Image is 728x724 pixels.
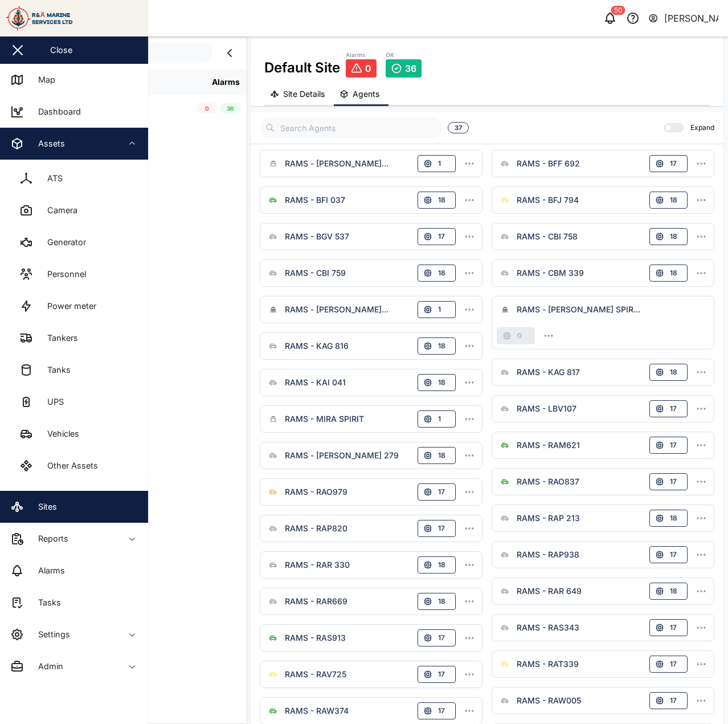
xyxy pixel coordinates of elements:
[285,230,349,243] div: RAMS - BGV 537
[285,522,347,535] div: RAMS - RAP820
[670,547,679,563] span: 17
[285,595,347,608] div: RAMS - RAR669
[670,437,679,453] span: 17
[418,593,456,610] button: 18
[285,705,349,717] div: RAMS - RAW374
[517,621,579,634] div: RAMS - RAS343
[386,51,422,60] div: OK
[438,302,447,318] span: 1
[418,228,456,245] button: 17
[9,226,139,258] a: Generator
[264,50,340,78] div: Default Site
[438,557,447,573] span: 18
[365,63,371,74] span: 0
[649,583,688,600] button: 18
[30,74,55,86] div: Map
[39,300,96,312] div: Power meter
[497,155,583,172] a: RAMS - BFF 692
[265,337,351,355] a: RAMS - KAG 816
[455,123,463,133] span: 37
[39,236,86,249] div: Generator
[30,596,61,609] div: Tasks
[438,375,447,391] span: 18
[670,510,679,526] span: 18
[438,520,447,536] span: 17
[438,593,447,609] span: 18
[497,228,580,245] a: RAMS - CBI 758
[438,156,447,172] span: 1
[9,322,139,354] a: Tankers
[418,265,456,282] button: 18
[670,656,679,672] span: 17
[670,583,679,599] span: 18
[39,459,98,472] div: Other Assets
[611,6,625,15] div: 50
[418,629,456,646] button: 17
[649,692,688,709] button: 17
[497,437,583,454] a: RAMS - RAM621
[517,157,580,170] div: RAMS - BFF 692
[649,155,688,172] button: 17
[418,702,456,719] button: 17
[517,694,581,707] div: RAMS - RAW005
[438,666,447,682] span: 17
[438,192,447,208] span: 18
[418,337,456,355] button: 18
[664,11,719,26] div: [PERSON_NAME]
[497,265,587,282] a: RAMS - CBM 339
[517,658,579,670] div: RAMS - RAT339
[649,473,688,490] button: 17
[39,364,71,376] div: Tanks
[418,556,456,573] button: 18
[39,332,78,344] div: Tankers
[30,137,65,150] div: Assets
[497,364,583,381] a: RAMS - KAG 817
[285,632,346,644] div: RAMS - RAS913
[285,267,346,279] div: RAMS - CBI 759
[418,192,456,209] button: 18
[670,156,679,172] span: 17
[265,520,350,537] a: RAMS - RAP820
[670,401,679,417] span: 17
[418,447,456,464] button: 18
[285,340,349,352] div: RAMS - KAG 816
[9,290,139,322] a: Power meter
[405,63,416,74] span: 36
[649,619,688,636] button: 17
[285,449,399,462] div: RAMS - [PERSON_NAME] 279
[670,620,679,636] span: 17
[9,162,139,194] a: ATS
[438,484,447,500] span: 17
[438,229,447,245] span: 17
[39,396,64,408] div: UPS
[418,666,456,683] button: 17
[670,693,679,709] span: 17
[418,410,456,428] button: 1
[649,437,688,454] button: 17
[438,448,447,463] span: 18
[517,267,584,279] div: RAMS - CBM 339
[265,593,350,610] a: RAMS - RAR669
[265,666,349,683] a: RAMS - RAV725
[517,402,576,415] div: RAMS - LBV107
[9,194,139,226] a: Camera
[418,483,456,501] button: 17
[517,439,580,452] div: RAMS - RAM621
[265,702,351,719] a: RAMS - RAW374
[285,303,388,316] div: RAMS - [PERSON_NAME]...
[265,265,349,282] a: RAMS - CBI 759
[30,532,68,545] div: Reports
[39,172,63,185] div: ATS
[418,520,456,537] button: 17
[39,428,79,440] div: Vehicles
[346,51,377,60] div: Alarms
[497,510,583,527] a: RAMS - RAP 213
[649,192,688,209] button: 18
[517,303,640,316] div: RAMS - [PERSON_NAME] SPIR...
[649,510,688,527] button: 18
[517,230,578,243] div: RAMS - CBI 758
[9,386,139,418] a: UPS
[353,90,379,98] span: Agents
[205,104,209,113] span: 0
[9,258,139,290] a: Personnel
